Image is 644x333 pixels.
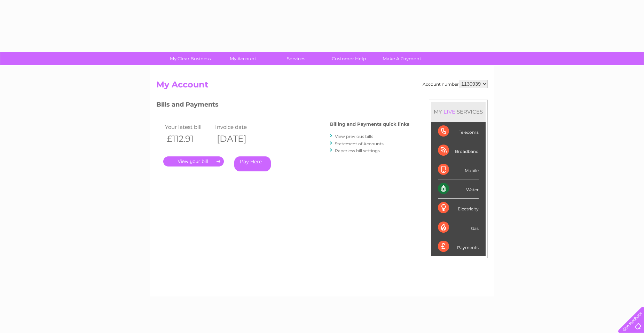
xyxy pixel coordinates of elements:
[438,179,479,199] div: Water
[335,134,373,139] a: View previous bills
[163,122,213,132] td: Your latest bill
[162,52,219,65] a: My Clear Business
[335,148,380,153] a: Paperless bill settings
[373,52,431,65] a: Make A Payment
[442,108,457,115] div: LIVE
[423,80,488,88] div: Account number
[431,102,486,122] div: MY SERVICES
[438,160,479,179] div: Mobile
[156,80,488,93] h2: My Account
[330,122,409,127] h4: Billing and Payments quick links
[163,132,213,146] th: £112.91
[234,156,271,171] a: Pay Here
[438,237,479,256] div: Payments
[156,100,409,112] h3: Bills and Payments
[438,141,479,160] div: Broadband
[267,52,325,65] a: Services
[335,141,384,146] a: Statement of Accounts
[438,199,479,218] div: Electricity
[438,122,479,141] div: Telecoms
[213,132,264,146] th: [DATE]
[213,122,264,132] td: Invoice date
[214,52,272,65] a: My Account
[163,156,224,166] a: .
[320,52,378,65] a: Customer Help
[438,218,479,237] div: Gas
